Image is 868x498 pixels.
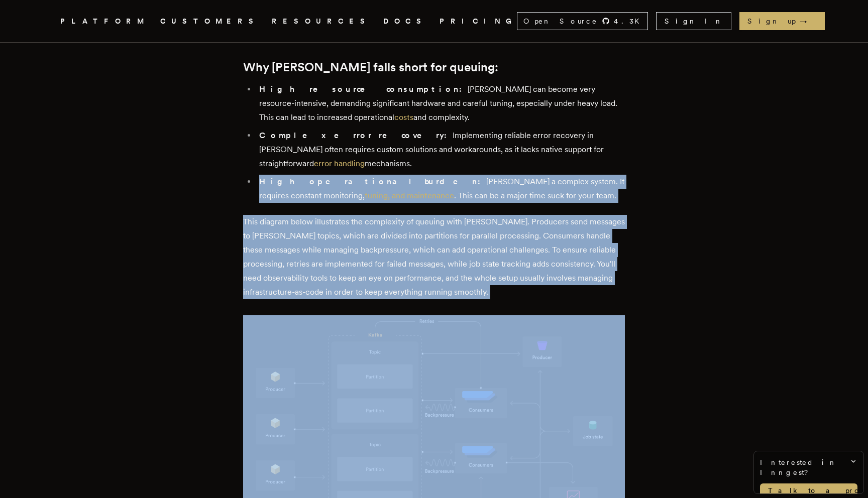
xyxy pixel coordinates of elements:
a: Sign In [656,12,731,30]
li: [PERSON_NAME] a complex system. It requires constant monitoring, . This can be a major time suck ... [256,175,625,203]
a: tuning, and maintenance [365,191,454,200]
a: CUSTOMERS [160,15,260,28]
a: Talk to a product expert [760,483,857,497]
span: Interested in Inngest? [760,457,857,477]
a: PRICING [440,15,517,28]
p: This diagram below illustrates the complexity of queuing with [PERSON_NAME]. Producers send messa... [243,215,625,299]
span: Open Source [523,16,598,26]
button: PLATFORM [60,15,148,28]
h2: Why [PERSON_NAME] falls short for queuing: [243,60,625,74]
strong: Complex error recovery: [259,131,453,140]
a: costs [394,112,413,122]
a: error handling [314,159,365,168]
button: RESOURCES [272,15,371,28]
a: DOCS [383,15,427,28]
li: [PERSON_NAME] can become very resource-intensive, demanding significant hardware and careful tuni... [256,82,625,125]
span: 4.3 K [614,16,645,26]
li: Implementing reliable error recovery in [PERSON_NAME] often requires custom solutions and workaro... [256,129,625,171]
span: → [800,16,817,26]
strong: High operational burden: [259,177,486,186]
a: Sign up [739,12,825,30]
strong: High resource consumption: [259,84,468,94]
